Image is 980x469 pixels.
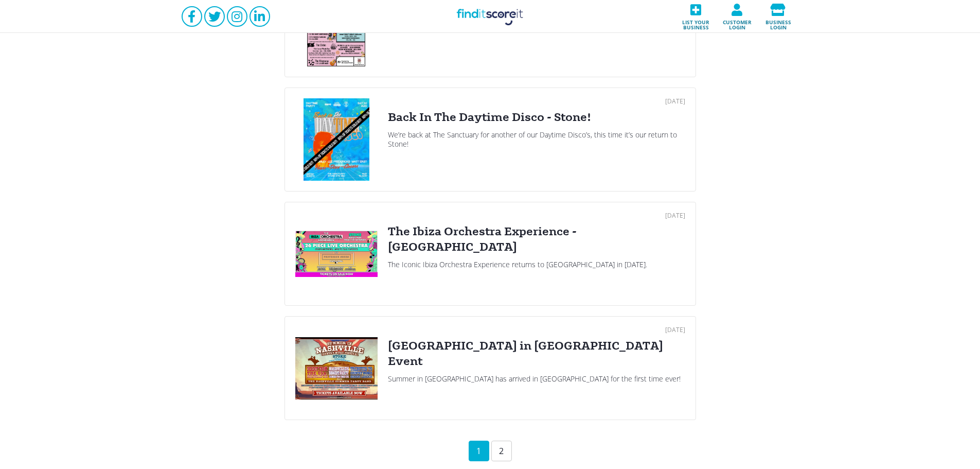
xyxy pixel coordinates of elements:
[388,260,685,269] div: The Iconic Ibiza Orchestra Experience returns to [GEOGRAPHIC_DATA] in [DATE].
[675,1,717,33] a: List your business
[717,1,758,33] a: Customer login
[758,1,799,33] a: Business login
[720,16,755,30] span: Customer login
[469,441,489,461] div: 1
[388,338,685,369] div: [GEOGRAPHIC_DATA] in [GEOGRAPHIC_DATA] Event
[388,213,685,219] div: [DATE]
[388,327,685,333] div: [DATE]
[388,110,685,125] div: Back In The Daytime Disco - Stone!
[284,202,696,306] a: [DATE]The Ibiza Orchestra Experience - [GEOGRAPHIC_DATA]The Iconic Ibiza Orchestra Experience ret...
[284,88,696,192] a: [DATE]Back In The Daytime Disco - Stone!We’re back at The Sanctuary for another of our Daytime Di...
[388,374,685,384] div: Summer in [GEOGRAPHIC_DATA] has arrived in [GEOGRAPHIC_DATA] for the first time ever!
[388,224,685,255] div: The Ibiza Orchestra Experience - [GEOGRAPHIC_DATA]
[388,98,685,105] div: [DATE]
[491,441,512,461] div: 2
[284,316,696,420] a: [DATE][GEOGRAPHIC_DATA] in [GEOGRAPHIC_DATA] EventSummer in [GEOGRAPHIC_DATA] has arrived in [GEO...
[679,16,714,30] span: List your business
[761,16,796,30] span: Business login
[388,130,685,149] div: We’re back at The Sanctuary for another of our Daytime Disco’s, this time it’s our return to Stone!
